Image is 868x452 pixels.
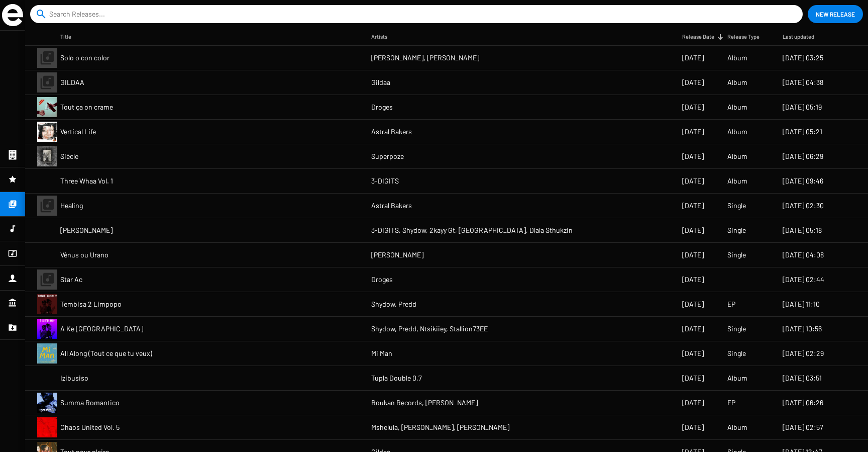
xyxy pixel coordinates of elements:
div: Title [60,32,71,42]
span: [DATE] [682,275,704,285]
span: Droges [371,102,393,112]
span: [DATE] 06:29 [783,151,823,161]
span: Healing [60,201,83,211]
span: New Release [816,5,855,23]
span: Vênus ou Urano [60,250,108,260]
span: [DATE] [682,299,704,309]
span: EP [727,398,735,408]
span: Tout ça on crame [60,102,113,112]
span: Single [727,250,746,260]
span: Mshelula, [PERSON_NAME], [PERSON_NAME] [371,422,509,432]
span: GILDAA [60,77,84,87]
span: Shydow, Predd, Ntsikiiey, Stallion73EE [371,324,488,334]
span: 3-DIGITS, Shydow, 2kayy Gt, [GEOGRAPHIC_DATA], Dlala Sthukzin [371,225,573,235]
img: img_9798.jpg [37,245,57,265]
span: [DATE] [682,324,704,334]
span: [DATE] 05:19 [783,102,822,112]
span: [DATE] [682,127,704,137]
span: Single [727,324,746,334]
span: Boukan Records, [PERSON_NAME] [371,398,478,408]
span: [PERSON_NAME] [371,250,423,260]
span: Single [727,225,746,235]
span: [DATE] [682,201,704,211]
div: Artists [371,32,396,42]
span: [DATE] [682,53,704,63]
img: artwork-3000x3000-1.jpg [37,343,57,364]
span: Album [727,102,747,112]
span: [DATE] [682,373,704,383]
span: Chaos United Vol. 5 [60,422,120,432]
span: [DATE] 06:26 [783,398,823,408]
span: EP [727,299,735,309]
img: Copie-de-CHAOS_UNITED_05.jpg [37,417,57,437]
span: [DATE] 02:44 [783,275,824,285]
div: Release Type [727,32,769,42]
span: Solo o con color [60,53,110,63]
span: [DATE] [682,398,704,408]
span: Album [727,151,747,161]
span: Tembisa 2 Limpopo [60,299,122,309]
span: Album [727,127,747,137]
img: sps-coverdigi-v01-5.jpg [37,146,57,166]
span: Astral Bakers [371,127,412,137]
span: [DATE] [682,250,704,260]
span: Droges [371,275,393,285]
span: [DATE] 02:29 [783,348,824,358]
span: [DATE] 02:30 [783,201,824,211]
span: [DATE] [682,422,704,432]
div: Release Type [727,32,759,42]
span: Album [727,77,747,87]
div: Title [60,32,80,42]
span: [DATE] [682,151,704,161]
span: All Along (Tout ce que tu veux) [60,348,152,358]
span: Izibusiso [60,373,88,383]
span: [DATE] 02:57 [783,422,823,432]
img: izibusiso-02.jpg [37,368,57,388]
span: [DATE] 04:38 [783,77,823,87]
img: 20250519_ab_vl_cover.jpg [37,122,57,142]
span: Album [727,373,747,383]
span: [DATE] 10:56 [783,324,822,334]
span: [DATE] 05:18 [783,225,822,235]
span: [PERSON_NAME], [PERSON_NAME] [371,53,479,63]
img: tout-ca-on-crame.png [37,97,57,117]
div: Release Date [682,32,723,42]
span: Star Ac [60,275,82,285]
span: [DATE] 09:46 [783,176,823,186]
div: Artists [371,32,387,42]
mat-icon: search [35,8,47,20]
img: a-ke-nyake-selo-01.jpg [37,319,57,339]
div: Last updated [783,32,823,42]
div: Release Date [682,32,714,42]
img: grand-sigle.svg [2,4,23,26]
img: artwork-3000x3000-summa-romantico.jpg [37,393,57,413]
span: Vertical Life [60,127,96,137]
button: New Release [808,5,863,23]
span: [DATE] [682,77,704,87]
span: [DATE] 11:10 [783,299,820,309]
span: Astral Bakers [371,201,412,211]
span: [DATE] 05:21 [783,127,822,137]
span: Album [727,53,747,63]
span: Single [727,348,746,358]
span: Gildaa [371,77,390,87]
span: Siècle [60,151,78,161]
span: Mi Man [371,348,392,358]
span: A Ke [GEOGRAPHIC_DATA] [60,324,143,334]
span: [DATE] 03:25 [783,53,823,63]
img: three-whaa-vol1-02.jpg [37,171,57,191]
span: [DATE] [682,225,704,235]
span: Album [727,422,747,432]
span: [DATE] [682,176,704,186]
input: Search Releases... [49,5,788,23]
span: Shydow, Predd [371,299,416,309]
span: 3-DIGITS [371,176,399,186]
div: Last updated [783,32,814,42]
img: yithi-yithi-three-whaa-vol1-07.jpg [37,220,57,240]
span: Summa Romantico [60,398,120,408]
span: Single [727,201,746,211]
span: [DATE] [682,348,704,358]
span: [PERSON_NAME] [60,225,113,235]
span: [DATE] 03:51 [783,373,822,383]
span: Superpoze [371,151,404,161]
